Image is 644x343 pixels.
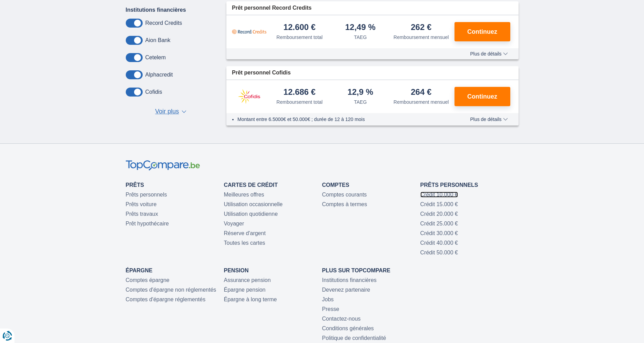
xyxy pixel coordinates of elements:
[224,201,283,207] a: Utilisation occasionnelle
[276,34,323,41] div: Remboursement total
[420,250,458,255] a: Crédit 50.000 €
[145,54,166,61] label: Cetelem
[322,316,361,322] a: Contactez-nous
[224,192,264,198] a: Meilleures offres
[354,34,367,41] div: TAEG
[232,69,291,77] span: Prêt personnel Cofidis
[347,88,373,97] div: 12,9 %
[322,325,374,331] a: Conditions générales
[420,211,458,217] a: Crédit 20.000 €
[126,221,169,226] a: Prêt hypothécaire
[224,268,249,273] a: Pension
[470,51,508,56] span: Plus de détails
[182,110,186,113] span: ▼
[237,116,450,123] li: Montant entre 6.5000€ et 50.000€ ; durée de 12 à 120 mois
[467,93,497,100] span: Continuez
[322,192,367,198] a: Comptes courants
[126,287,216,293] a: Comptes d'épargne non réglementés
[420,192,458,198] a: Crédit 10.000 €
[126,296,206,302] a: Comptes d'épargne réglementés
[126,182,144,188] a: Prêts
[345,23,376,32] div: 12,49 %
[126,7,186,13] label: Institutions financières
[145,37,171,43] label: Aion Bank
[322,296,334,302] a: Jobs
[322,182,349,188] a: Comptes
[411,88,431,97] div: 264 €
[284,88,316,97] div: 12.686 €
[284,23,316,32] div: 12.600 €
[224,230,266,236] a: Réserve d'argent
[224,182,278,188] a: Cartes de Crédit
[126,160,200,171] img: TopCompare
[232,4,311,12] span: Prêt personnel Record Credits
[145,89,162,95] label: Cofidis
[126,192,167,198] a: Prêts personnels
[232,88,266,105] img: pret personnel Cofidis
[393,34,449,41] div: Remboursement mensuel
[155,107,179,116] span: Voir plus
[454,22,510,41] button: Continuez
[322,306,339,312] a: Presse
[322,335,386,341] a: Politique de confidentialité
[322,268,391,273] a: Plus sur TopCompare
[224,240,265,246] a: Toutes les cartes
[420,230,458,236] a: Crédit 30.000 €
[126,201,157,207] a: Prêts voiture
[126,268,153,273] a: Épargne
[224,221,244,226] a: Voyager
[470,117,508,122] span: Plus de détails
[322,201,367,207] a: Comptes à termes
[322,277,377,283] a: Institutions financières
[145,72,173,78] label: Alphacredit
[420,240,458,246] a: Crédit 40.000 €
[420,201,458,207] a: Crédit 15.000 €
[420,221,458,226] a: Crédit 25.000 €
[465,117,513,122] button: Plus de détails
[126,211,158,217] a: Prêts travaux
[411,23,431,32] div: 262 €
[145,20,182,26] label: Record Credits
[224,296,277,302] a: Épargne à long terme
[454,87,510,106] button: Continuez
[465,51,513,57] button: Plus de détails
[420,182,478,188] a: Prêts personnels
[126,277,170,283] a: Comptes épargne
[467,29,497,35] span: Continuez
[232,23,266,40] img: pret personnel Record Credits
[224,277,271,283] a: Assurance pension
[224,211,278,217] a: Utilisation quotidienne
[322,287,370,293] a: Devenez partenaire
[276,99,323,105] div: Remboursement total
[393,99,449,105] div: Remboursement mensuel
[224,287,266,293] a: Épargne pension
[354,99,367,105] div: TAEG
[153,107,188,117] button: Voir plus ▼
